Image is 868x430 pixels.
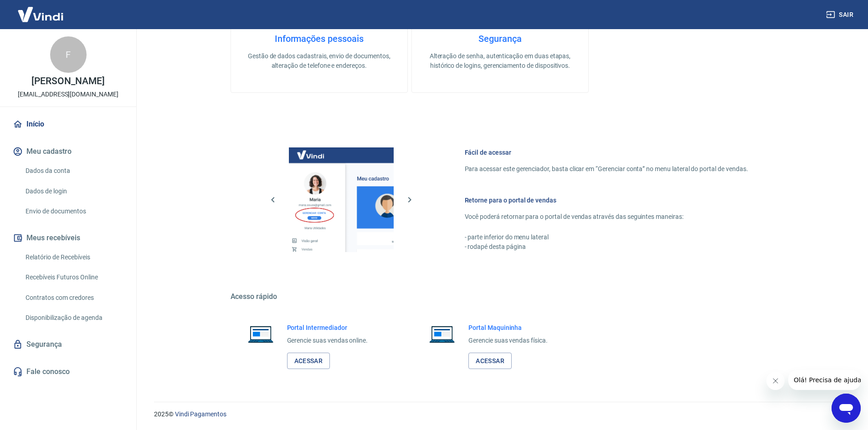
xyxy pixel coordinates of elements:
h6: Portal Intermediador [287,323,368,332]
h4: Segurança [426,33,574,44]
p: Alteração de senha, autenticação em duas etapas, histórico de logins, gerenciamento de dispositivos. [426,51,574,71]
p: [PERSON_NAME] [31,76,104,86]
a: Acessar [287,353,330,369]
p: Gerencie suas vendas online. [287,336,368,345]
a: Acessar [468,353,512,369]
a: Vindi Pagamentos [175,410,226,418]
img: Imagem de um notebook aberto [423,323,461,345]
h4: Informações pessoais [246,33,393,44]
iframe: Fechar mensagem [766,372,785,390]
img: Imagem de um notebook aberto [241,323,280,345]
a: Segurança [11,334,125,354]
span: Olá! Precisa de ajuda? [5,6,77,14]
a: Envio de documentos [22,202,125,221]
a: Recebíveis Futuros Online [22,268,125,287]
img: Imagem da dashboard mostrando o botão de gerenciar conta na sidebar no lado esquerdo [289,147,394,252]
a: Início [11,114,125,134]
p: - parte inferior do menu lateral [465,233,748,242]
img: Vindi [11,0,70,28]
a: Disponibilização de agenda [22,309,125,327]
h6: Fácil de acessar [465,148,748,157]
p: Você poderá retornar para o portal de vendas através das seguintes maneiras: [465,212,748,222]
p: Para acessar este gerenciador, basta clicar em “Gerenciar conta” no menu lateral do portal de ven... [465,164,748,174]
a: Dados de login [22,182,125,201]
div: F [50,36,87,73]
a: Fale conosco [11,362,125,382]
p: - rodapé desta página [465,242,748,252]
p: Gerencie suas vendas física. [468,336,548,345]
button: Meus recebíveis [11,228,125,248]
a: Contratos com credores [22,288,125,307]
p: [EMAIL_ADDRESS][DOMAIN_NAME] [18,90,118,99]
a: Dados da conta [22,162,125,180]
h6: Portal Maquininha [468,323,548,332]
p: 2025 © [154,410,846,419]
a: Relatório de Recebíveis [22,248,125,267]
p: Gestão de dados cadastrais, envio de documentos, alteração de telefone e endereços. [246,51,393,71]
h5: Acesso rápido [231,292,770,301]
iframe: Mensagem da empresa [788,370,861,390]
iframe: Botão para abrir a janela de mensagens [832,394,861,423]
button: Meu cadastro [11,142,125,162]
button: Sair [824,6,857,23]
h6: Retorne para o portal de vendas [465,196,748,205]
